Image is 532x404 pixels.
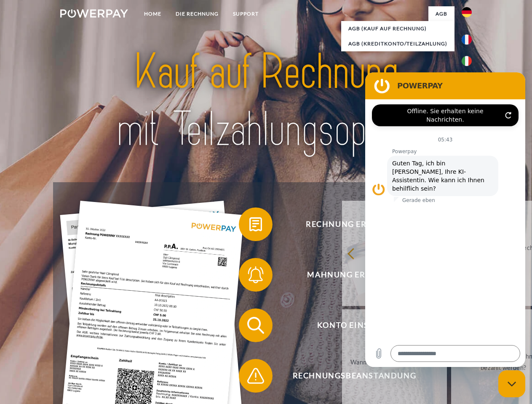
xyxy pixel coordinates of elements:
[245,315,266,336] img: qb_search.svg
[137,6,168,21] a: Home
[347,247,442,259] div: zurück
[245,214,266,235] img: qb_bill.svg
[341,36,454,51] a: AGB (Kreditkonto/Teilzahlung)
[239,359,458,393] button: Rechnungsbeanstandung
[168,6,226,21] a: DIE RECHNUNG
[462,35,472,45] img: fr
[428,6,454,21] a: agb
[462,56,472,66] img: it
[80,40,452,161] img: title-powerpay_de.svg
[341,21,454,36] a: AGB (Kauf auf Rechnung)
[60,9,128,18] img: logo-powerpay-white.svg
[347,356,442,367] div: Wann erhalte ich die Rechnung?
[245,264,266,285] img: qb_bell.svg
[226,6,266,21] a: SUPPORT
[245,365,266,386] img: qb_warning.svg
[239,308,458,342] button: Konto einsehen
[498,370,525,397] iframe: Schaltfläche zum Öffnen des Messaging-Fensters; Konversation läuft
[239,207,458,241] button: Rechnung erhalten?
[462,7,472,17] img: de
[239,258,458,292] button: Mahnung erhalten?
[365,72,525,367] iframe: Messaging-Fenster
